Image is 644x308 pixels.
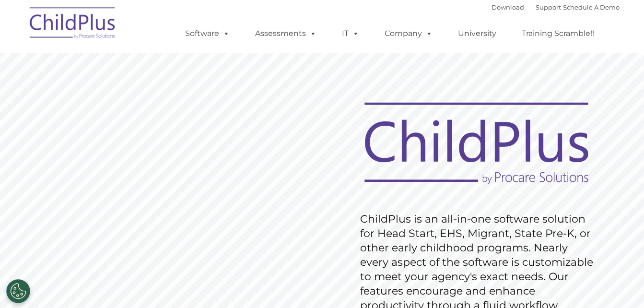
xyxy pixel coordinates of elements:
a: Schedule A Demo [563,3,620,11]
font: | [492,3,620,11]
a: Company [375,24,442,43]
a: Assessments [246,24,326,43]
a: Software [176,24,239,43]
a: IT [332,24,369,43]
a: Training Scramble!! [512,24,604,43]
img: ChildPlus by Procare Solutions [25,0,121,48]
a: University [448,24,506,43]
a: Support [536,3,561,11]
a: Download [492,3,524,11]
button: Cookies Settings [6,279,30,303]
